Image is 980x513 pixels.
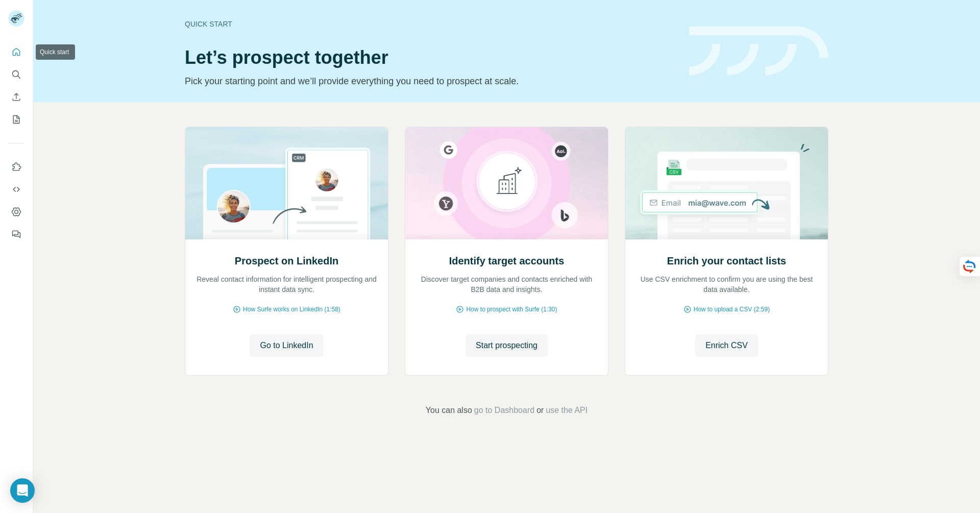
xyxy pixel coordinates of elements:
button: Dashboard [8,203,24,221]
p: Pick your starting point and we’ll provide everything you need to prospect at scale. [185,74,677,88]
button: Feedback [8,225,24,243]
img: Prospect on LinkedIn [185,127,388,239]
h2: Prospect on LinkedIn [235,254,338,268]
button: go to Dashboard [474,404,534,417]
p: Discover target companies and contacts enriched with B2B data and insights. [415,274,598,295]
img: banner [689,27,828,76]
img: Enrich your contact lists [625,127,828,239]
h2: Identify target accounts [449,254,565,268]
h2: Enrich your contact lists [667,254,786,268]
div: Quick start [185,19,677,29]
span: Start prospecting [476,339,537,352]
button: Use Surfe API [8,180,24,199]
span: How to prospect with Surfe (1:30) [466,305,557,314]
span: How Surfe works on LinkedIn (1:58) [243,305,340,314]
button: My lists [8,110,24,129]
button: Use Surfe on LinkedIn [8,158,24,176]
button: Enrich CSV [8,88,24,106]
span: Go to LinkedIn [260,339,313,352]
button: Enrich CSV [695,334,758,357]
span: Enrich CSV [705,339,748,352]
span: How to upload a CSV (2:59) [694,305,770,314]
button: Quick start [8,43,24,61]
button: Start prospecting [465,334,548,357]
button: use the API [546,404,587,417]
p: Reveal contact information for intelligent prospecting and instant data sync. [195,274,378,295]
div: Open Intercom Messenger [10,478,35,503]
h1: Let’s prospect together [185,47,677,68]
span: You can also [426,404,472,417]
img: Identify target accounts [405,127,608,239]
p: Use CSV enrichment to confirm you are using the best data available. [635,274,818,295]
button: Search [8,65,24,84]
button: Go to LinkedIn [250,334,323,357]
span: or [536,404,544,417]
